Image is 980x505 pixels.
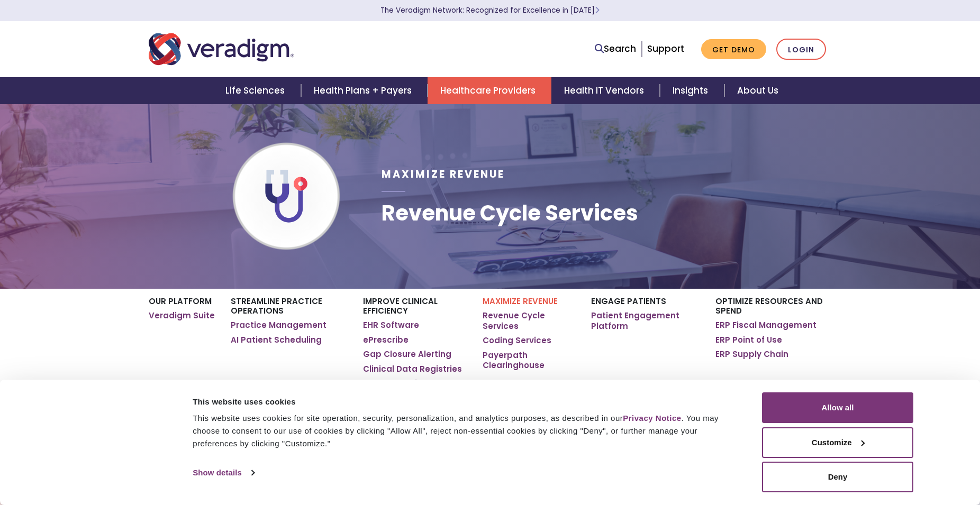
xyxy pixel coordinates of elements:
button: Allow all [762,392,913,423]
a: ERP Point of Use [715,335,782,345]
h1: Revenue Cycle Services [382,200,638,226]
a: Life Sciences [213,77,301,104]
a: Health IT Vendors [551,77,660,104]
a: Health Plans + Payers [301,77,428,104]
a: Show details [193,465,254,481]
a: EHR Software [363,320,419,330]
a: The Veradigm Network: Recognized for Excellence in [DATE]Learn More [380,5,600,15]
a: ERP Supply Chain [715,349,788,360]
span: Learn More [595,5,600,15]
a: Privacy Notice [623,414,681,423]
a: Practice Management [231,320,326,330]
a: Healthcare Providers [428,77,551,104]
a: Coding Services [483,335,551,346]
a: About Us [724,77,791,104]
a: Clinical Data Registries [363,364,462,374]
a: Get Demo [701,39,766,60]
a: Revenue Cycle Services [483,310,575,331]
img: Veradigm logo [149,32,294,67]
a: Gap Closure Alerting [363,349,451,360]
a: Support [647,42,684,55]
a: AI Patient Scheduling [231,335,322,345]
a: Veradigm Suite [149,310,215,321]
a: Search [595,42,636,56]
div: This website uses cookies for site operation, security, personalization, and analytics purposes, ... [193,412,738,450]
div: This website uses cookies [193,396,738,408]
button: Deny [762,462,913,492]
a: Login [776,39,826,60]
button: Customize [762,427,913,458]
a: ePrescribe [363,335,409,345]
a: Payerpath Clearinghouse [483,350,575,371]
a: Insights [660,77,724,104]
a: Patient Engagement Platform [591,310,700,331]
a: eChart Courier [363,378,425,389]
a: ERP Fiscal Management [715,320,816,330]
span: Maximize Revenue [382,167,505,181]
